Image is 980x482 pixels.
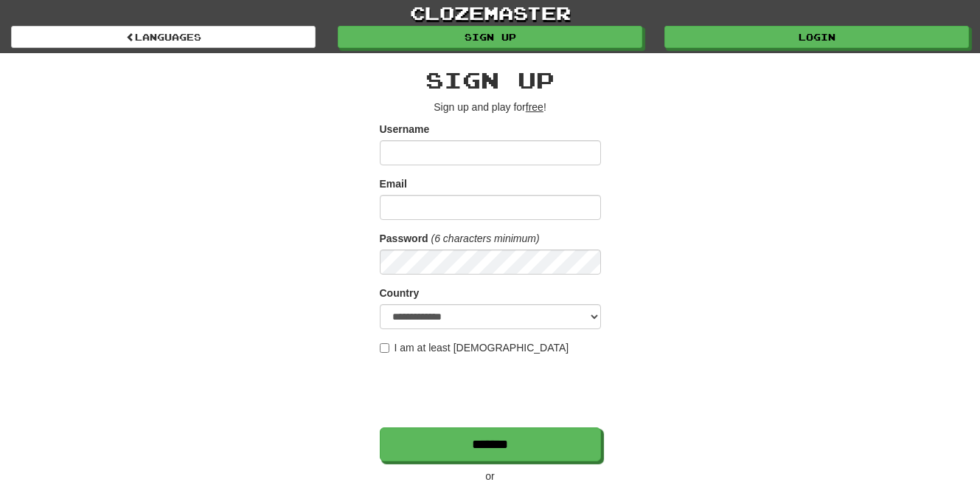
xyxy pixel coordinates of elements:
[380,176,407,191] label: Email
[526,101,543,113] u: free
[380,231,428,246] label: Password
[431,233,540,244] em: (6 characters minimum)
[380,340,569,355] label: I am at least [DEMOGRAPHIC_DATA]
[338,26,642,48] a: Sign up
[380,100,601,114] p: Sign up and play for !
[380,286,420,300] label: Country
[380,343,389,353] input: I am at least [DEMOGRAPHIC_DATA]
[380,68,601,92] h2: Sign up
[664,26,969,48] a: Login
[380,362,604,420] iframe: reCAPTCHA
[11,26,316,48] a: Languages
[380,122,430,137] label: Username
